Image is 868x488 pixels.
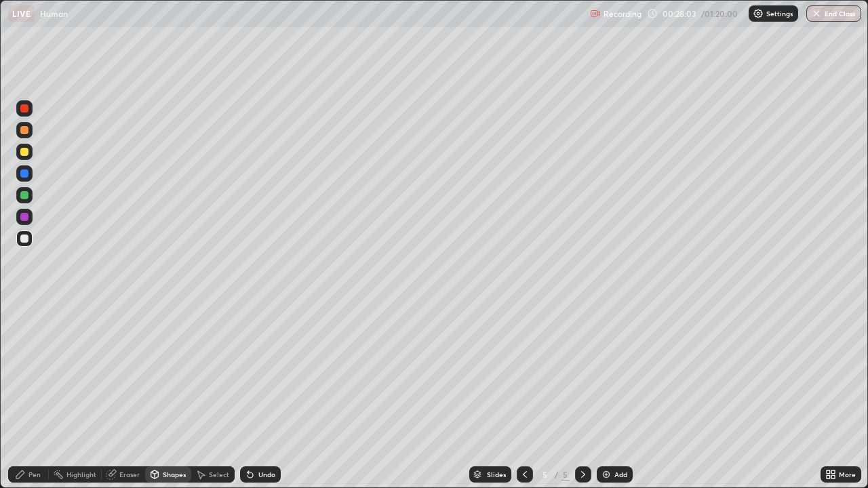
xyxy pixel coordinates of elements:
div: 5 [561,468,570,481]
div: More [839,471,856,478]
img: end-class-cross [811,8,822,19]
div: Select [209,471,229,478]
img: class-settings-icons [753,8,764,19]
img: recording.375f2c34.svg [590,8,601,19]
div: Add [614,471,627,478]
div: Highlight [66,471,96,478]
div: Undo [258,471,275,478]
button: End Class [806,5,861,22]
div: Eraser [119,471,140,478]
p: Settings [766,10,793,17]
div: Shapes [163,471,186,478]
div: / [555,470,559,479]
p: LIVE [12,8,31,19]
p: Recording [604,9,642,19]
p: Human [40,8,68,19]
div: Slides [487,471,506,478]
img: add-slide-button [601,469,612,480]
div: Pen [28,471,41,478]
div: 5 [538,470,552,479]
